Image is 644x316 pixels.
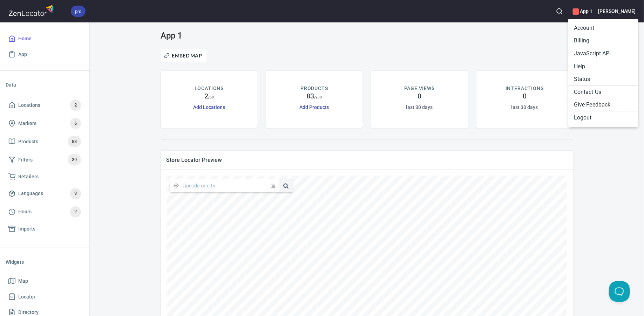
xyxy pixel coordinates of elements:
[568,73,638,85] a: Status
[568,86,638,98] li: Contact Us
[568,98,638,111] li: Give Feedback
[568,111,638,124] li: Logout
[568,34,638,47] li: Billing
[568,60,638,73] a: Help
[568,22,638,34] li: Account
[568,47,638,60] a: JavaScript API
